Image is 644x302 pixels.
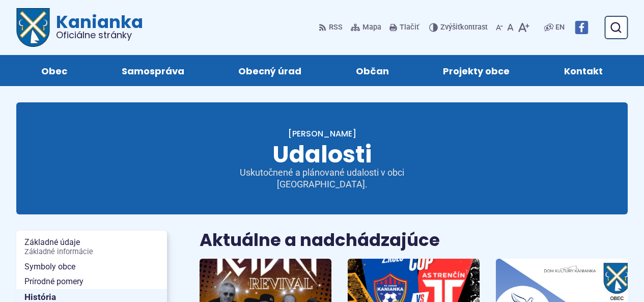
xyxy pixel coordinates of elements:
span: Prírodné pomery [24,274,159,289]
span: Základné informácie [24,248,159,256]
span: Zvýšiť [440,23,460,32]
span: Mapa [362,21,381,34]
button: Nastaviť pôvodnú veľkosť písma [505,17,516,38]
a: Projekty obce [426,55,527,86]
a: EN [553,21,567,34]
span: Oficiálne stránky [56,31,143,40]
span: Obecný úrad [238,55,301,86]
span: Kontakt [564,55,603,86]
button: Tlačiť [387,17,421,38]
span: RSS [329,21,343,34]
a: Obecný úrad [221,55,319,86]
span: Občan [356,55,389,86]
span: Samospráva [122,55,184,86]
a: Obec [24,55,85,86]
h2: Aktuálne a nadchádzajúce [200,231,628,250]
a: [PERSON_NAME] [288,128,356,140]
img: Prejsť na domovskú stránku [16,8,50,47]
a: Občan [339,55,406,86]
img: Prejsť na Facebook stránku [575,21,588,34]
a: Logo Kanianka, prejsť na domovskú stránku. [16,8,143,47]
span: EN [555,21,565,34]
span: Kanianka [50,13,143,40]
a: Prírodné pomery [16,274,167,289]
a: Kontakt [547,55,620,86]
span: kontrast [440,23,488,32]
button: Zmenšiť veľkosť písma [494,17,505,38]
button: Zvýšiťkontrast [429,17,490,38]
span: Symboly obce [24,259,159,274]
span: Tlačiť [400,23,419,32]
span: Projekty obce [443,55,510,86]
a: Symboly obce [16,259,167,274]
p: Uskutočnené a plánované udalosti v obci [GEOGRAPHIC_DATA]. [200,167,444,190]
a: Samospráva [105,55,202,86]
a: Mapa [349,17,383,38]
a: RSS [319,17,345,38]
button: Zväčšiť veľkosť písma [516,17,531,38]
span: Udalosti [272,138,372,171]
span: Základné údaje [24,235,159,259]
a: Základné údajeZákladné informácie [16,235,167,259]
span: Obec [41,55,67,86]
